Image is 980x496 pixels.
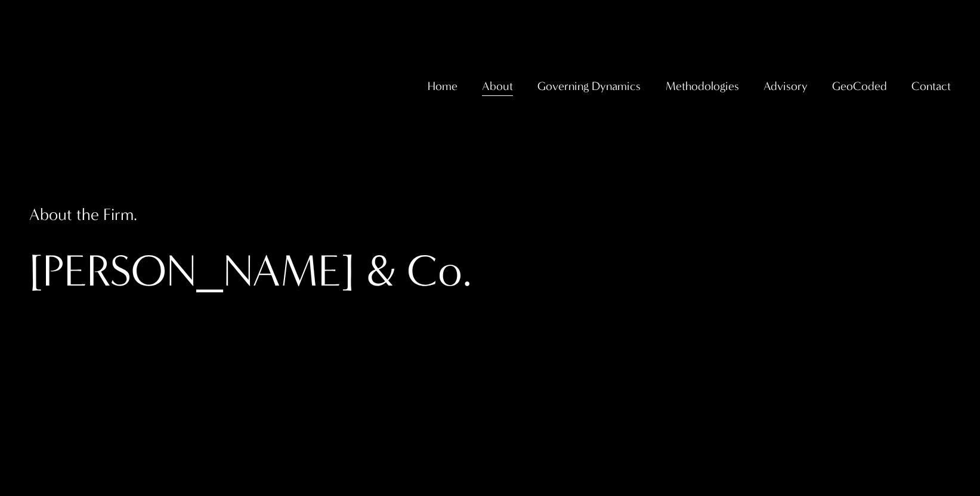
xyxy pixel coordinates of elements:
[482,75,513,98] a: folder dropdown
[428,75,457,98] a: Home
[482,76,513,97] span: About
[832,75,887,98] a: folder dropdown
[537,76,641,97] span: Governing Dynamics
[763,75,808,98] a: folder dropdown
[763,76,808,97] span: Advisory
[29,32,139,141] img: Christopher Sanchez &amp; Co.
[537,75,641,98] a: folder dropdown
[911,76,951,97] span: Contact
[666,76,739,97] span: Methodologies
[911,75,951,98] a: folder dropdown
[666,75,739,98] a: folder dropdown
[832,76,887,97] span: GeoCoded
[29,203,448,226] h4: About the Firm.
[29,244,641,299] h1: [PERSON_NAME] & Co.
